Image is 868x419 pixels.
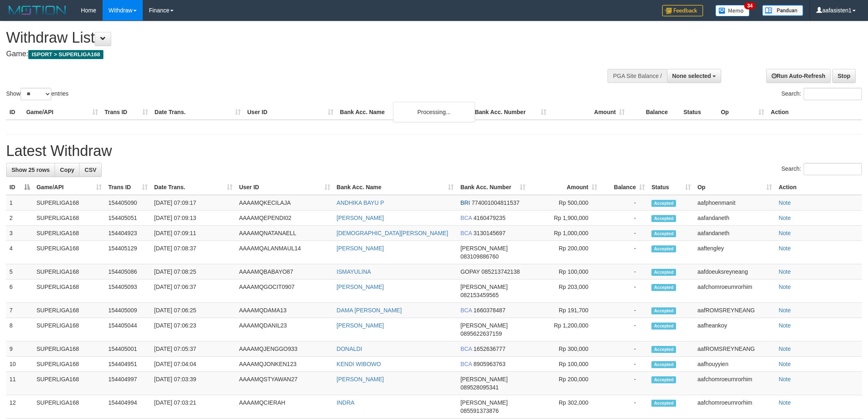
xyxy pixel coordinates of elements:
[236,226,333,241] td: AAAAMQNATANAELL
[460,384,498,391] span: Copy 089528095341 to clipboard
[236,357,333,372] td: AAAAMQJONKEN123
[832,69,856,83] a: Stop
[601,180,648,195] th: Balance: activate to sort column ascending
[779,322,791,329] a: Note
[601,226,648,241] td: -
[762,5,803,16] img: panduan.png
[715,5,750,16] img: Button%20Memo.svg
[628,105,680,120] th: Balance
[337,361,381,367] a: KENDI WIBOWO
[236,241,333,264] td: AAAAMQALANMAUL14
[6,341,33,357] td: 9
[33,226,105,241] td: SUPERLIGA168
[460,199,470,206] span: BRI
[105,211,151,226] td: 154405051
[6,105,23,120] th: ID
[6,279,33,303] td: 6
[151,211,236,226] td: [DATE] 07:09:13
[337,346,362,352] a: DONALDI
[33,241,105,264] td: SUPERLIGA168
[55,163,80,177] a: Copy
[601,395,648,419] td: -
[472,199,520,206] span: Copy 774001004811537 to clipboard
[85,167,96,173] span: CSV
[601,303,648,318] td: -
[457,180,529,195] th: Bank Acc. Number: activate to sort column ascending
[337,105,472,120] th: Bank Acc. Name
[651,245,676,252] span: Accepted
[694,372,775,395] td: aafchomroeurnrorhim
[694,211,775,226] td: aafandaneth
[460,322,507,329] span: [PERSON_NAME]
[6,264,33,279] td: 5
[694,195,775,211] td: aafphoenmanit
[105,341,151,357] td: 154405001
[460,307,472,314] span: BCA
[337,322,384,329] a: [PERSON_NAME]
[11,167,50,173] span: Show 25 rows
[680,105,717,120] th: Status
[33,341,105,357] td: SUPERLIGA168
[601,341,648,357] td: -
[21,88,51,100] select: Showentries
[33,195,105,211] td: SUPERLIGA168
[23,105,101,120] th: Game/API
[651,230,676,237] span: Accepted
[393,102,475,122] div: Processing...
[333,180,457,195] th: Bank Acc. Name: activate to sort column ascending
[151,341,236,357] td: [DATE] 07:05:37
[105,241,151,264] td: 154405129
[460,284,507,290] span: [PERSON_NAME]
[529,279,601,303] td: Rp 203,000
[651,269,676,276] span: Accepted
[236,279,333,303] td: AAAAMQGOCIT0907
[775,180,862,195] th: Action
[779,376,791,382] a: Note
[101,105,151,120] th: Trans ID
[744,2,755,9] span: 34
[601,318,648,341] td: -
[337,268,371,275] a: ISMAYULINA
[244,105,337,120] th: User ID
[236,395,333,419] td: AAAAMQCIERAH
[804,163,862,175] input: Search:
[717,105,767,120] th: Op
[694,303,775,318] td: aafROMSREYNEANG
[694,264,775,279] td: aafdoeuksreyneang
[105,395,151,419] td: 154404994
[105,372,151,395] td: 154404997
[236,341,333,357] td: AAAAMQJENGGO933
[236,264,333,279] td: AAAAMQBABAYO87
[236,372,333,395] td: AAAAMQSTYAWAN27
[601,279,648,303] td: -
[648,180,694,195] th: Status: activate to sort column ascending
[151,318,236,341] td: [DATE] 07:06:23
[529,341,601,357] td: Rp 300,000
[601,357,648,372] td: -
[608,69,667,83] div: PGA Site Balance /
[460,408,498,414] span: Copy 085591373876 to clipboard
[651,361,676,368] span: Accepted
[651,307,676,314] span: Accepted
[460,361,472,367] span: BCA
[550,105,628,120] th: Amount
[473,307,505,314] span: Copy 1660378487 to clipboard
[601,264,648,279] td: -
[33,372,105,395] td: SUPERLIGA168
[33,180,105,195] th: Game/API: activate to sort column ascending
[460,399,507,406] span: [PERSON_NAME]
[337,307,402,314] a: DAMA [PERSON_NAME]
[601,211,648,226] td: -
[529,395,601,419] td: Rp 302,000
[33,357,105,372] td: SUPERLIGA168
[672,73,711,79] span: None selected
[529,211,601,226] td: Rp 1,900,000
[601,241,648,264] td: -
[529,357,601,372] td: Rp 100,000
[694,318,775,341] td: aafheankoy
[6,163,55,177] a: Show 25 rows
[651,346,676,353] span: Accepted
[662,5,703,16] img: Feedback.jpg
[781,88,862,100] label: Search:
[460,292,498,298] span: Copy 082153459565 to clipboard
